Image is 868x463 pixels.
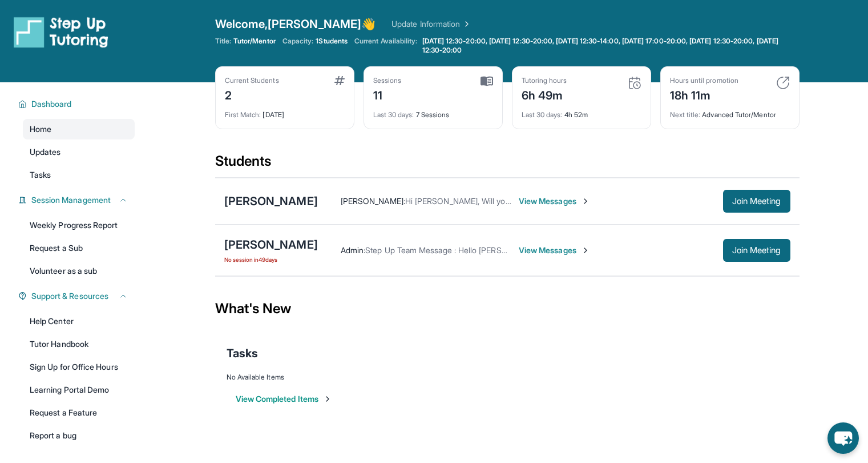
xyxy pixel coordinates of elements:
div: 6h 49m [522,85,567,103]
div: Tutoring hours [522,76,567,85]
button: Session Management [27,194,128,206]
div: 11 [373,85,402,103]
div: 2 [225,85,279,103]
div: 4h 52m [522,103,641,119]
span: Last 30 days : [522,110,563,119]
a: Learning Portal Demo [23,380,135,400]
span: Join Meeting [732,198,781,205]
span: Hi [PERSON_NAME], Will you hold a tutoring session with [PERSON_NAME] [DATE] at 6pm? [405,196,735,206]
a: Request a Sub [23,238,135,258]
div: Advanced Tutor/Mentor [670,103,790,119]
span: Capacity: [282,37,314,46]
div: What's New [215,284,800,334]
img: Chevron Right [460,18,471,30]
div: Current Students [225,76,279,85]
span: Title: [215,37,231,46]
a: Home [23,119,135,139]
div: Students [215,152,800,177]
a: Request a Feature [23,402,135,423]
div: 18h 11m [670,85,738,103]
a: Update Information [391,18,471,30]
span: Tasks [30,169,51,181]
img: Chevron-Right [581,197,590,206]
span: Last 30 days : [373,110,414,119]
button: Dashboard [27,98,128,110]
button: chat-button [827,422,859,454]
span: Updates [30,146,61,158]
img: card [776,76,790,90]
div: Sessions [373,76,402,85]
span: Tutor/Mentor [233,37,276,46]
span: View Messages [519,245,590,256]
div: 7 Sessions [373,103,493,119]
a: Help Center [23,311,135,332]
button: Support & Resources [27,290,128,302]
a: Updates [23,142,135,162]
span: View Messages [519,195,590,207]
span: Tasks [227,345,258,361]
div: [DATE] [225,103,345,119]
span: Dashboard [31,98,72,110]
span: Next title : [670,110,701,119]
span: [PERSON_NAME] : [341,196,405,206]
span: First Match : [225,110,261,119]
a: Sign Up for Office Hours [23,357,135,377]
a: Weekly Progress Report [23,215,135,236]
span: Home [30,123,51,135]
div: [PERSON_NAME] [224,193,318,209]
a: Report a bug [23,425,135,446]
a: [DATE] 12:30-20:00, [DATE] 12:30-20:00, [DATE] 12:30-14:00, [DATE] 17:00-20:00, [DATE] 12:30-20:0... [420,37,800,55]
span: Support & Resources [31,290,108,302]
span: No session in 49 days [224,255,318,264]
div: [PERSON_NAME] [224,237,318,253]
a: Tasks [23,165,135,185]
button: Join Meeting [723,190,790,213]
img: logo [14,16,108,48]
span: Session Management [31,194,111,206]
span: 1 Students [316,37,348,46]
div: No Available Items [227,373,788,382]
a: Volunteer as a sub [23,261,135,281]
span: Current Availability: [354,37,417,55]
span: [DATE] 12:30-20:00, [DATE] 12:30-20:00, [DATE] 12:30-14:00, [DATE] 17:00-20:00, [DATE] 12:30-20:0... [422,37,797,55]
div: Hours until promotion [670,76,738,85]
img: card [628,76,641,90]
button: Join Meeting [723,239,790,262]
img: Chevron-Right [581,246,590,255]
span: Admin : [341,245,365,255]
span: Welcome, [PERSON_NAME] 👋 [215,16,376,32]
span: Join Meeting [732,247,781,254]
button: View Completed Items [236,393,332,405]
img: card [481,76,493,86]
a: Tutor Handbook [23,334,135,354]
img: card [334,76,345,85]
